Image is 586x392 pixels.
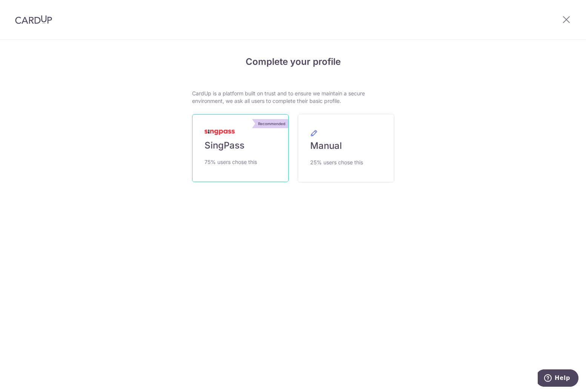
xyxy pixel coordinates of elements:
[192,90,394,105] p: CardUp is a platform built on trust and to ensure we maintain a secure environment, we ask all us...
[538,369,578,388] iframe: Opens a widget where you can find more information
[192,55,394,69] h4: Complete your profile
[205,158,257,167] span: 75% users chose this
[17,5,32,12] span: Help
[192,114,289,182] a: Recommended SingPass 75% users chose this
[255,119,288,128] div: Recommended
[298,114,394,182] a: Manual 25% users chose this
[310,158,363,167] span: 25% users chose this
[205,139,245,152] span: SingPass
[15,15,52,24] img: CardUp
[205,130,235,135] img: MyInfoLogo
[310,140,342,152] span: Manual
